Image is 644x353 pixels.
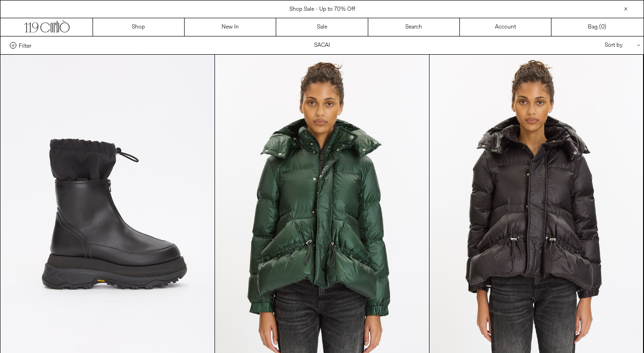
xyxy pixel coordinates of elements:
[601,23,604,31] span: 0
[276,18,368,36] a: Sale
[460,18,551,36] a: Account
[93,18,185,36] a: Shop
[19,42,31,49] span: Filter
[551,18,643,36] a: Bag ()
[289,6,355,13] a: Shop Sale - Up to 70% Off
[185,18,276,36] a: New In
[368,18,460,36] a: Search
[601,23,606,31] span: )
[550,36,634,54] div: Sort by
